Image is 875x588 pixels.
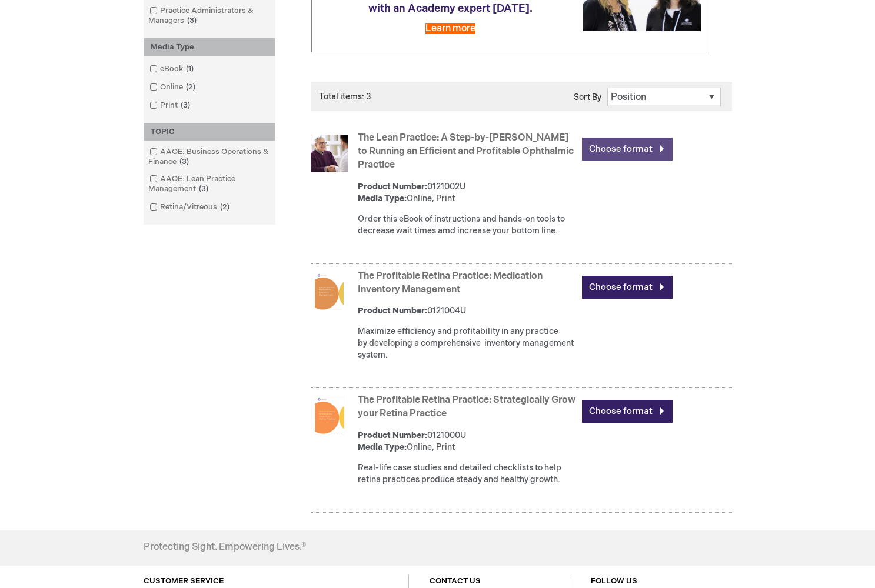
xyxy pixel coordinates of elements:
[425,23,475,34] a: Learn more
[574,92,601,102] label: Sort By
[319,92,371,102] span: Total items: 3
[358,213,576,237] div: Order this eBook of instructions and hands-on tools to decrease wait times amd increase your bott...
[144,576,224,586] a: CUSTOMER SERVICE
[358,430,576,453] div: 0121000U Online, Print
[358,270,543,295] a: The Profitable Retina Practice: Medication Inventory Management
[147,202,234,213] a: Retina/Vitreous2
[358,132,574,171] a: The Lean Practice: A Step-by-[PERSON_NAME] to Running an Efficient and Profitable Ophthalmic Prac...
[178,101,193,110] span: 3
[311,135,348,172] img: The Lean Practice: A Step-by-Step Guide to Running an Efficient and Profitable Ophthalmic Practice
[358,193,407,203] strong: Media Type:
[582,400,673,423] a: Choose format
[358,181,576,205] div: 0121002U Online, Print
[582,138,673,161] a: Choose format
[358,462,576,486] div: Real-life case studies and detailed checklists to help retina practices produce steady and health...
[315,273,344,310] img: The Profitable Retina Practice: Medication Inventory Management
[358,395,575,419] a: The Profitable Retina Practice: Strategically Grow your Retina Practice
[144,123,275,141] div: TOPIC
[358,442,407,452] strong: Media Type:
[147,64,198,75] a: eBook1
[183,64,197,73] span: 1
[358,326,574,360] span: Maximize efficiency and profitability in any practice by d .
[147,5,272,26] a: Practice Administrators & Managers3
[147,173,272,195] a: AAOE: Lean Practice Management3
[147,82,200,93] a: Online2
[217,202,232,212] span: 2
[358,338,574,360] span: eveloping a comprehensive inventory management system
[358,430,427,440] strong: Product Number:
[358,182,427,192] strong: Product Number:
[147,146,272,168] a: AAOE: Business Operations & Finance3
[184,16,199,25] span: 3
[144,542,306,553] h4: Protecting Sight. Empowering Lives.®
[358,305,576,317] div: 0121004U
[196,184,211,193] span: 3
[311,397,348,435] img: The Profitable Retina Practice: Strategically Grow your Retina Practice
[430,576,481,586] a: CONTACT US
[147,100,195,111] a: Print3
[183,82,198,92] span: 2
[591,576,637,586] a: FOLLOW US
[177,157,192,166] span: 3
[358,306,427,316] strong: Product Number:
[582,276,673,299] a: Choose format
[144,38,275,56] div: Media Type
